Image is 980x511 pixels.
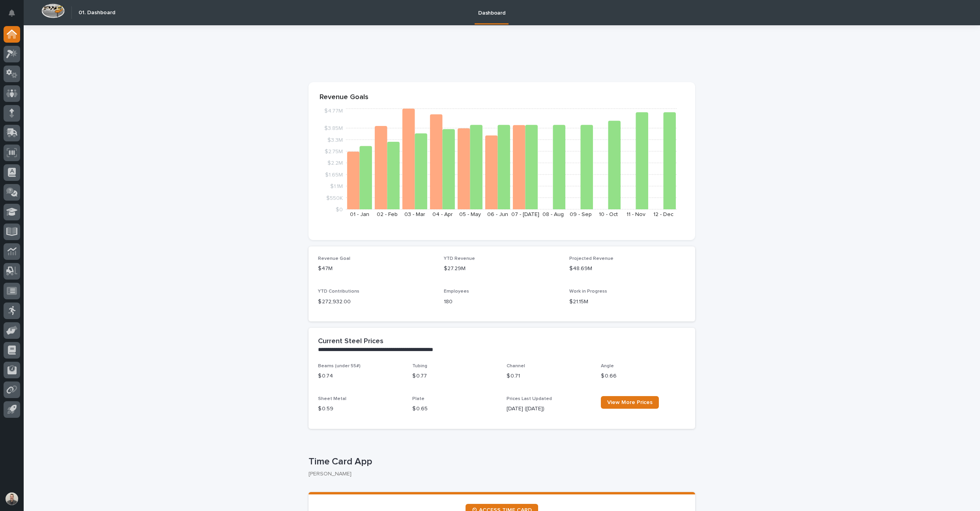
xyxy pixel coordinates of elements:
[325,149,343,154] tspan: $2.75M
[318,372,403,380] p: $ 0.74
[444,298,560,306] p: 180
[324,108,343,114] tspan: $4.77M
[444,289,469,294] span: Employees
[487,212,508,217] text: 06 - Jun
[444,256,475,261] span: YTD Revenue
[318,265,434,273] p: $47M
[569,256,613,261] span: Projected Revenue
[599,212,618,217] text: 10 - Oct
[4,5,20,21] button: Notifications
[4,490,20,507] button: users-avatar
[318,337,383,346] h2: Current Steel Prices
[432,212,453,217] text: 04 - Apr
[412,405,497,413] p: $ 0.65
[569,289,607,294] span: Work in Progress
[627,212,645,217] text: 11 - Nov
[653,212,673,217] text: 12 - Dec
[41,4,65,18] img: Workspace Logo
[601,396,659,409] a: View More Prices
[601,364,614,368] span: Angle
[327,160,343,166] tspan: $2.2M
[569,265,686,273] p: $48.69M
[507,364,525,368] span: Channel
[459,212,481,217] text: 05 - May
[507,372,591,380] p: $ 0.71
[511,212,539,217] text: 07 - [DATE]
[350,212,369,217] text: 01 - Jan
[309,471,689,477] p: [PERSON_NAME]
[404,212,425,217] text: 03 - Mar
[412,372,497,380] p: $ 0.77
[507,396,552,401] span: Prices Last Updated
[79,9,115,16] h2: 01. Dashboard
[318,364,361,368] span: Beams (under 55#)
[318,396,346,401] span: Sheet Metal
[412,364,427,368] span: Tubing
[326,195,343,201] tspan: $550K
[10,9,20,22] div: Notifications
[318,256,350,261] span: Revenue Goal
[412,396,425,401] span: Plate
[320,93,684,102] p: Revenue Goals
[309,456,692,468] p: Time Card App
[330,184,343,189] tspan: $1.1M
[542,212,564,217] text: 08 - Aug
[318,298,434,306] p: $ 272,932.00
[336,207,343,212] tspan: $0
[607,400,653,405] span: View More Prices
[569,298,686,306] p: $21.15M
[327,137,343,143] tspan: $3.3M
[601,372,686,380] p: $ 0.66
[444,265,560,273] p: $27.29M
[324,126,343,131] tspan: $3.85M
[318,405,403,413] p: $ 0.59
[377,212,398,217] text: 02 - Feb
[325,172,343,177] tspan: $1.65M
[318,289,359,294] span: YTD Contributions
[507,405,591,413] p: [DATE] ([DATE])
[570,212,592,217] text: 09 - Sep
